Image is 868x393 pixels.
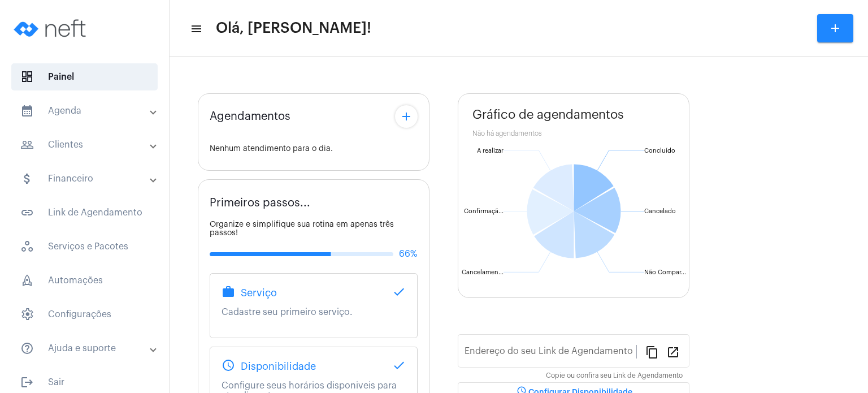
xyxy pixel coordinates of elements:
mat-hint: Copie ou confira seu Link de Agendamento [546,372,683,380]
mat-icon: done [392,285,406,299]
text: Não Compar... [644,269,686,275]
mat-expansion-panel-header: sidenav iconAjuda e suporte [7,335,169,362]
mat-icon: work [222,285,235,299]
span: 66% [399,249,418,259]
mat-icon: sidenav icon [190,22,201,36]
mat-icon: sidenav icon [20,206,34,219]
text: Cancelamen... [462,269,504,275]
mat-icon: sidenav icon [20,172,34,185]
span: Disponibilidade [241,361,316,372]
span: Gráfico de agendamentos [472,108,624,122]
span: Olá, [PERSON_NAME]! [216,19,371,37]
text: Concluído [644,148,675,154]
mat-icon: add [400,110,413,123]
mat-icon: open_in_new [666,345,680,359]
span: Configurações [11,301,158,328]
input: Link [465,348,636,359]
mat-panel-title: Agenda [20,104,151,118]
span: Serviços e Pacotes [11,233,158,260]
p: Cadastre seu primeiro serviço. [222,307,406,317]
span: sidenav icon [20,308,34,321]
span: Organize e simplifique sua rotina em apenas três passos! [210,221,394,237]
mat-panel-title: Ajuda e suporte [20,342,151,355]
mat-icon: sidenav icon [20,375,34,389]
span: Serviço [241,287,277,299]
mat-icon: content_copy [645,345,659,359]
mat-icon: sidenav icon [20,342,34,355]
mat-icon: done [392,359,406,372]
span: Primeiros passos... [210,197,310,209]
mat-icon: schedule [222,359,235,372]
span: Automações [11,267,158,294]
mat-icon: add [828,21,842,35]
mat-panel-title: Clientes [20,138,151,152]
mat-icon: sidenav icon [20,104,34,118]
img: logo-neft-novo-2.png [9,6,94,51]
span: Link de Agendamento [11,199,158,226]
mat-expansion-panel-header: sidenav iconFinanceiro [7,165,169,192]
mat-expansion-panel-header: sidenav iconClientes [7,131,169,158]
mat-expansion-panel-header: sidenav iconAgenda [7,97,169,124]
mat-panel-title: Financeiro [20,172,151,185]
text: Cancelado [644,208,676,214]
text: Confirmaçã... [464,208,504,215]
span: Painel [11,63,158,90]
div: Nenhum atendimento para o dia. [210,145,418,153]
mat-icon: sidenav icon [20,138,34,152]
span: sidenav icon [20,240,34,253]
span: Agendamentos [210,110,290,123]
span: sidenav icon [20,274,34,287]
text: A realizar [477,148,504,154]
span: sidenav icon [20,70,34,84]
